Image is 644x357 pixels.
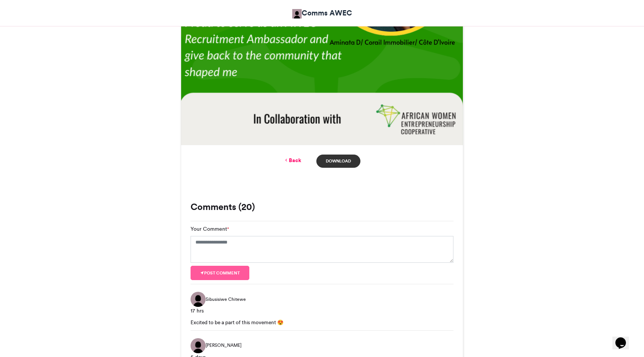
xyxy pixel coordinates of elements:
[292,9,302,18] img: Comms AWEC
[284,156,301,164] a: Back
[206,296,246,303] span: Sibusisiwe Chitewe
[206,342,241,349] span: [PERSON_NAME]
[316,155,360,168] a: Download
[292,8,352,18] a: Comms AWEC
[191,202,453,211] h3: Comments (20)
[191,338,206,353] img: Opeyemi
[612,327,636,349] iframe: chat widget
[191,225,229,233] label: Your Comment
[191,307,453,315] div: 17 hrs
[191,266,249,280] button: Post comment
[191,292,206,307] img: Sibusisiwe
[191,319,453,326] div: Excited to be a part of this movement 😍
